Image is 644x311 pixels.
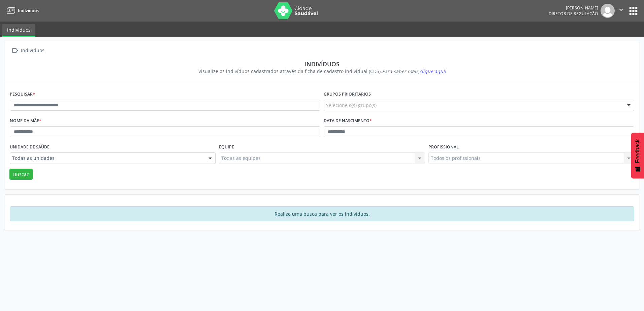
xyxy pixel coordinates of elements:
[10,142,50,152] label: Unidade de saúde
[324,89,371,100] label: Grupos prioritários
[18,8,39,13] span: Indivíduos
[419,68,446,74] span: clique aqui!
[549,11,598,16] span: Diretor de regulação
[601,4,615,18] img: img
[617,6,625,13] i: 
[14,60,630,68] div: Indivíduos
[10,89,35,100] label: Pesquisar
[324,116,372,126] label: Data de nascimento
[382,68,446,74] i: Para saber mais,
[10,46,45,56] a:  Indivíduos
[615,4,627,18] button: 
[627,5,639,17] button: apps
[20,46,45,56] div: Indivíduos
[5,5,39,16] a: Indivíduos
[2,24,35,37] a: Indivíduos
[14,68,630,75] div: Visualize os indivíduos cadastrados através da ficha de cadastro individual (CDS).
[631,133,644,178] button: Feedback - Mostrar pesquisa
[12,155,202,162] span: Todas as unidades
[635,139,641,163] span: Feedback
[10,206,634,221] div: Realize uma busca para ver os indivíduos.
[428,142,459,152] label: Profissional
[549,5,598,11] div: [PERSON_NAME]
[326,102,377,109] span: Selecione o(s) grupo(s)
[219,142,234,152] label: Equipe
[9,169,33,180] button: Buscar
[10,116,41,126] label: Nome da mãe
[10,46,20,56] i: 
